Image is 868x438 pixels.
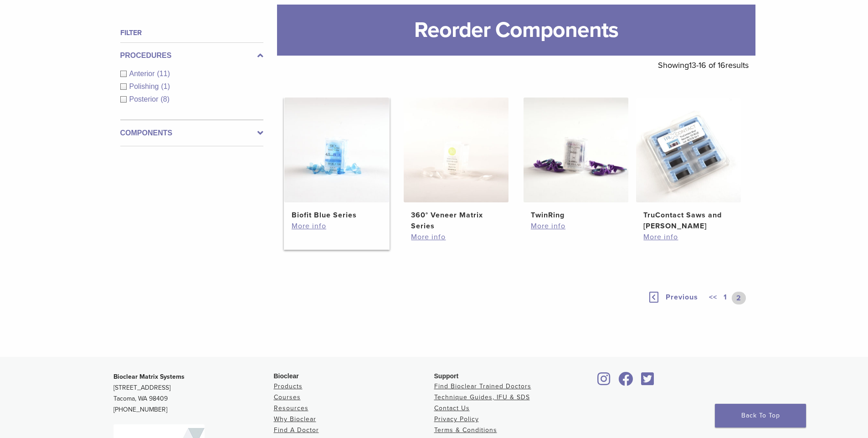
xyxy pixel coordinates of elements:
h1: Reorder Components [277,5,755,56]
h4: Filter [120,27,263,38]
a: Terms & Conditions [434,426,497,434]
a: Contact Us [434,404,470,412]
p: Showing results [658,56,749,75]
label: Components [120,128,263,139]
img: Biofit Blue Series [284,98,389,202]
span: Anterior [129,70,157,77]
label: Procedures [120,50,263,61]
a: Privacy Policy [434,415,479,423]
a: 2 [732,292,746,304]
a: More info [643,232,734,242]
span: Support [434,372,459,380]
h2: TruContact Saws and [PERSON_NAME] [643,210,734,232]
img: TwinRing [524,98,628,202]
span: Polishing [129,82,161,90]
a: << [707,292,719,304]
h2: 360° Veneer Matrix Series [411,210,501,232]
h2: Biofit Blue Series [292,210,382,221]
a: Find A Doctor [274,426,319,434]
a: TwinRingTwinRing [523,98,629,221]
span: (1) [161,82,170,90]
span: Previous [666,293,698,302]
a: Bioclear [595,377,614,386]
span: Posterior [129,95,161,103]
img: 360° Veneer Matrix Series [404,98,508,202]
strong: Bioclear Matrix Systems [113,373,185,381]
a: Bioclear [616,377,637,386]
img: TruContact Saws and Sanders [636,98,741,202]
a: Why Bioclear [274,415,316,423]
a: Biofit Blue SeriesBiofit Blue Series [284,98,390,221]
h2: TwinRing [531,210,621,221]
a: More info [411,232,501,242]
span: 13-16 of 16 [689,60,725,70]
a: 1 [722,292,729,304]
a: Courses [274,393,301,401]
span: (8) [161,95,170,103]
span: (11) [157,70,170,77]
a: Technique Guides, IFU & SDS [434,393,530,401]
a: Products [274,382,303,390]
a: More info [292,221,382,232]
a: Find Bioclear Trained Doctors [434,382,531,390]
a: More info [531,221,621,232]
a: TruContact Saws and SandersTruContact Saws and [PERSON_NAME] [636,98,742,232]
p: [STREET_ADDRESS] Tacoma, WA 98409 [PHONE_NUMBER] [113,371,274,415]
a: Bioclear [638,377,657,386]
a: Resources [274,404,308,412]
a: 360° Veneer Matrix Series360° Veneer Matrix Series [403,98,509,232]
span: Bioclear [274,372,299,380]
a: Back To Top [715,404,806,428]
